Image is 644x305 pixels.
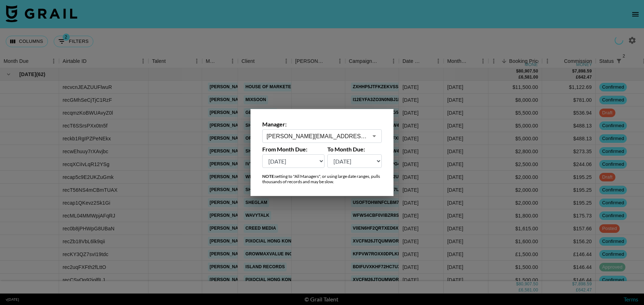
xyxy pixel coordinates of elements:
[327,146,382,153] label: To Month Due:
[262,174,275,179] strong: NOTE:
[262,121,382,128] label: Manager:
[369,131,379,141] button: Open
[262,174,382,184] div: setting to "All Managers", or using large date ranges, pulls thousands of records and may be slow.
[262,146,325,153] label: From Month Due:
